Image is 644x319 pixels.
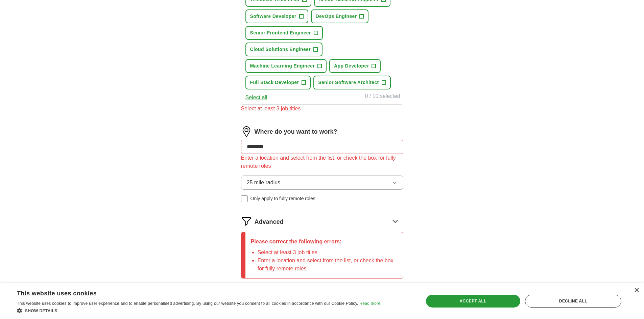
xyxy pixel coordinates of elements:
[247,179,281,187] span: 25 mile radius
[17,307,380,314] div: Show details
[525,295,621,308] div: Decline all
[241,154,403,170] div: Enter a location and select from the list, or check the box for fully remote roles
[313,76,390,89] button: Senior Software Architect
[365,92,400,102] div: 0 / 10 selected
[251,238,398,246] p: Please correct the following errors:
[245,43,323,56] button: Cloud Solutions Engineer
[245,94,267,102] button: Select all
[245,26,323,40] button: Senior Frontend Engineer
[245,76,311,89] button: Full Stack Developer
[241,195,248,202] input: Only apply to fully remote roles
[316,13,357,20] span: DevOps Engineer
[359,301,380,306] a: Read more, opens a new window
[250,29,311,36] span: Senior Frontend Engineer
[25,309,57,313] span: Show details
[258,248,398,257] li: Select at least 3 job titles
[17,287,363,297] div: This website uses cookies
[17,301,358,306] span: This website uses cookies to improve user experience and to enable personalised advertising. By u...
[255,217,284,227] span: Advanced
[426,295,520,308] div: Accept all
[245,9,308,23] button: Software Developer
[251,195,315,202] span: Only apply to fully remote roles
[255,127,337,136] label: Where do you want to work?
[318,79,379,86] span: Senior Software Architect
[241,105,403,113] div: Select at least 3 job titles
[250,13,296,20] span: Software Developer
[241,176,403,190] button: 25 mile radius
[329,59,381,73] button: App Developer
[241,126,252,137] img: location.png
[311,9,369,23] button: DevOps Engineer
[634,288,639,293] div: Close
[250,46,311,53] span: Cloud Solutions Engineer
[258,257,398,273] li: Enter a location and select from the list, or check the box for fully remote roles
[245,59,327,73] button: Machine Learning Engineer
[250,62,315,70] span: Machine Learning Engineer
[334,62,369,70] span: App Developer
[250,79,299,86] span: Full Stack Developer
[241,216,252,227] img: filter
